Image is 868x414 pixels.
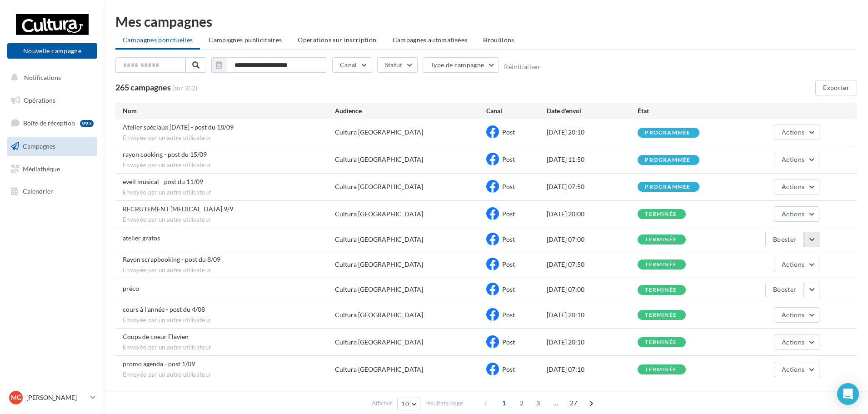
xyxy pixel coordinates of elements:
span: Post [502,183,515,190]
span: promo agenda - post 1/09 [123,360,195,368]
span: Post [502,210,515,218]
button: Actions [774,334,819,350]
div: programmée [645,184,690,190]
button: Actions [774,362,819,377]
div: [DATE] 20:10 [547,310,638,319]
div: [DATE] 20:00 [547,209,638,219]
button: Booster [765,282,804,297]
div: terminée [645,237,677,243]
div: programmée [645,130,690,136]
span: 265 campagnes [115,82,171,92]
span: Actions [782,210,804,218]
span: Post [502,155,515,163]
button: Réinitialiser [504,63,540,70]
span: Calendrier [23,187,53,195]
div: Open Intercom Messenger [837,383,859,405]
span: atelier gratos [123,234,160,242]
div: Mes campagnes [115,15,857,28]
span: Rayon scrapbooking - post du 8/09 [123,255,220,263]
span: Médiathèque [23,165,60,172]
span: 1 [497,396,511,410]
button: Actions [774,152,819,167]
span: Atelier spéciaux halloween - post du 18/09 [123,123,234,131]
span: 3 [531,396,545,410]
div: [DATE] 07:50 [547,182,638,191]
a: Calendrier [5,182,99,201]
div: [DATE] 07:00 [547,285,638,294]
span: Post [502,311,515,319]
button: Actions [774,257,819,272]
span: Coups de coeur Flavien [123,333,189,340]
div: Cultura [GEOGRAPHIC_DATA] [335,155,423,164]
button: Nouvelle campagne [7,43,97,59]
div: Cultura [GEOGRAPHIC_DATA] [335,310,423,319]
div: terminée [645,287,677,293]
a: Médiathèque [5,160,99,179]
span: Post [502,128,515,136]
span: préco [123,284,139,292]
span: Envoyée par un autre utilisateur [123,161,335,170]
span: Actions [782,260,804,268]
span: cours à l'année - post du 4/08 [123,305,205,313]
button: Actions [774,307,819,323]
a: Opérations [5,91,99,110]
div: Cultura [GEOGRAPHIC_DATA] [335,182,423,191]
button: Canal [332,57,372,73]
div: [DATE] 20:10 [547,338,638,347]
button: Actions [774,179,819,195]
span: MG [11,393,21,402]
span: 27 [566,396,581,410]
span: Post [502,260,515,268]
div: terminée [645,262,677,268]
div: Audience [335,106,486,115]
div: Canal [486,106,547,115]
span: Campagnes [23,142,55,150]
span: 2 [514,396,529,410]
span: Operations sur inscription [298,36,376,44]
span: résultats/page [425,399,463,408]
div: Cultura [GEOGRAPHIC_DATA] [335,260,423,269]
a: Boîte de réception99+ [5,113,99,133]
span: eveil musical - post du 11/09 [123,178,203,185]
div: État [638,106,728,115]
span: Post [502,338,515,346]
div: Cultura [GEOGRAPHIC_DATA] [335,128,423,137]
span: Campagnes publicitaires [209,36,282,44]
button: Booster [765,232,804,247]
span: Envoyée par un autre utilisateur [123,316,335,324]
div: programmée [645,157,690,163]
button: Statut [377,57,418,73]
span: Brouillons [483,36,514,44]
span: Actions [782,311,804,319]
span: Actions [782,338,804,346]
p: [PERSON_NAME] [26,393,87,402]
div: [DATE] 11:50 [547,155,638,164]
span: rayon cooking - post du 15/09 [123,150,207,158]
span: Campagnes automatisées [393,36,468,44]
span: Post [502,365,515,373]
div: terminée [645,339,677,345]
button: 10 [397,398,420,410]
button: Type de campagne [423,57,499,73]
div: terminée [645,367,677,373]
div: Cultura [GEOGRAPHIC_DATA] [335,285,423,294]
span: Actions [782,365,804,373]
span: Post [502,235,515,243]
span: Envoyée par un autre utilisateur [123,344,335,352]
span: Envoyée par un autre utilisateur [123,189,335,197]
a: MG [PERSON_NAME] [7,389,97,406]
span: Notifications [24,74,61,81]
span: RECRUTEMENT PCE 9/9 [123,205,233,213]
span: 10 [401,400,409,408]
button: Actions [774,206,819,222]
div: [DATE] 07:00 [547,235,638,244]
div: terminée [645,312,677,318]
div: [DATE] 07:10 [547,365,638,374]
span: Envoyée par un autre utilisateur [123,216,335,224]
span: Opérations [24,96,55,104]
div: Cultura [GEOGRAPHIC_DATA] [335,365,423,374]
span: Boîte de réception [23,119,75,127]
div: 99+ [80,120,94,127]
span: Actions [782,128,804,136]
span: Envoyée par un autre utilisateur [123,371,335,379]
